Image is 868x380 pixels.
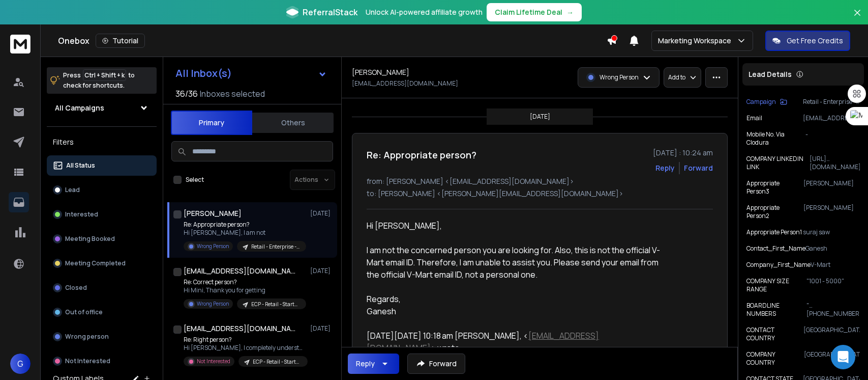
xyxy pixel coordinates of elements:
[186,176,204,184] label: Select
[303,6,357,18] span: ReferralStack
[746,155,810,171] p: COMPANY LINKEDIN LINK
[184,323,295,334] h1: [EMAIL_ADDRESS][DOMAIN_NAME]
[804,350,860,367] p: [GEOGRAPHIC_DATA]
[66,161,95,170] p: All Status
[47,229,157,249] button: Meeting Booked
[348,354,399,374] button: Reply
[803,179,860,196] p: [PERSON_NAME]
[746,350,804,367] p: COMPANY COUNTRY
[806,302,860,318] p: "[PHONE_NUMBER],[PHONE_NUMBER]"
[184,208,242,219] h1: [PERSON_NAME]
[746,130,805,147] p: Mobile No. Via Clodura
[65,259,126,267] p: Meeting Completed
[352,79,458,88] p: [EMAIL_ADDRESS][DOMAIN_NAME]
[184,278,306,286] p: Re: Correct person?
[749,69,792,79] p: Lead Details
[65,235,115,243] p: Meeting Booked
[805,130,860,147] p: -
[253,358,302,366] p: ECP - Retail - Startup | [PERSON_NAME] - Version 1
[47,351,157,371] button: Not Interested
[805,245,860,253] p: Ganesh
[530,113,550,121] p: [DATE]
[47,327,157,347] button: Wrong person
[765,31,850,51] button: Get Free Credits
[600,73,639,82] p: Wrong Person
[746,245,805,253] p: Contact_First_Name
[184,229,306,237] p: Hi [PERSON_NAME], I am not
[310,209,333,218] p: [DATE]
[197,358,230,365] p: Not Interested
[746,277,806,293] p: COMPANY SIZE RANGE
[746,228,802,236] p: Appropriate Person1
[197,300,229,308] p: Wrong Person
[184,221,306,229] p: Re: Appropriate person?
[55,103,104,113] h1: All Campaigns
[83,69,126,81] span: Ctrl + Shift + k
[803,98,860,106] p: Retail - Enterprise - [PERSON_NAME]
[356,359,375,369] div: Reply
[65,284,87,292] p: Closed
[746,326,803,342] p: CONTACT COUNTRY
[47,135,157,149] h3: Filters
[58,34,607,48] div: Onebox
[653,148,713,158] p: [DATE] : 10:24 am
[184,266,295,276] h1: [EMAIL_ADDRESS][DOMAIN_NAME]
[200,88,265,100] h3: Inboxes selected
[310,324,333,333] p: [DATE]
[367,330,664,354] div: [DATE][DATE] 10:18 am [PERSON_NAME], < > wrote:
[47,253,157,274] button: Meeting Completed
[831,345,855,369] div: Open Intercom Messenger
[251,301,300,308] p: ECP - Retail - Startup | [PERSON_NAME] - Version 1
[352,67,409,77] h1: [PERSON_NAME]
[10,354,31,374] button: G
[47,98,157,118] button: All Campaigns
[803,114,860,122] p: [EMAIL_ADDRESS][DOMAIN_NAME]
[197,242,229,250] p: Wrong Person
[787,36,843,46] p: Get Free Credits
[251,243,300,251] p: Retail - Enterprise - [PERSON_NAME]
[47,155,157,176] button: All Status
[171,111,252,135] button: Primary
[655,163,675,173] button: Reply
[668,73,685,82] p: Add to
[810,155,860,171] p: [URL][DOMAIN_NAME]
[407,354,465,374] button: Forward
[47,204,157,225] button: Interested
[252,112,334,134] button: Others
[47,278,157,298] button: Closed
[310,267,333,275] p: [DATE]
[746,98,787,106] button: Campaign
[65,210,98,219] p: Interested
[746,302,806,318] p: BOARDLINE NUMBERS
[175,68,232,78] h1: All Inbox(s)
[65,357,110,365] p: Not Interested
[746,114,762,122] p: Email
[184,344,306,352] p: Hi [PERSON_NAME], I completely understand and
[65,308,103,316] p: Out of office
[803,228,860,236] p: suraj saw
[566,7,574,17] span: →
[366,7,483,17] p: Unlock AI-powered affiliate growth
[367,188,713,199] p: to: [PERSON_NAME] <[PERSON_NAME][EMAIL_ADDRESS][DOMAIN_NAME]>
[746,204,803,220] p: Appropriate Person2
[65,333,109,341] p: Wrong person
[658,36,735,46] p: Marketing Workspace
[184,286,306,294] p: Hi Mini, Thank you for getting
[746,98,776,106] p: Campaign
[803,204,860,220] p: [PERSON_NAME]
[367,148,476,162] h1: Re: Appropriate person?
[47,302,157,322] button: Out of office
[487,3,582,21] button: Claim Lifetime Deal→
[63,70,135,91] p: Press to check for shortcuts.
[803,326,860,342] p: [GEOGRAPHIC_DATA]
[96,34,145,48] button: Tutorial
[746,179,803,196] p: Appropriate Person3
[175,88,198,100] span: 36 / 36
[167,63,335,84] button: All Inbox(s)
[811,261,860,269] p: V-Mart
[684,163,713,173] div: Forward
[65,186,80,194] p: Lead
